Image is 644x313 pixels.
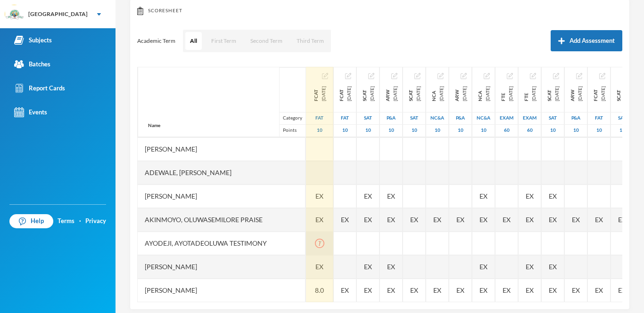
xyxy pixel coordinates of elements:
[526,285,534,295] span: Student Exempted.
[549,262,557,272] span: Student Exempted.
[364,285,372,295] span: Student Exempted.
[611,112,633,124] div: Second Assessment Test
[318,238,322,248] div: Failed
[138,232,305,255] div: Ayodeji, Ayotadeoluwa Testimony
[551,30,622,51] button: Add Assessment
[522,86,537,101] div: First Term Examination
[426,124,448,136] div: 10
[499,86,514,101] div: First Term Examination
[479,262,487,272] span: Student Exempted.
[519,124,541,136] div: 60
[357,124,379,136] div: 10
[361,86,368,101] span: SCAT
[380,112,402,124] div: Project And Assignment
[368,73,374,79] img: edit
[507,72,513,80] button: Edit Assessment
[185,32,202,50] button: All
[368,72,374,80] button: Edit Assessment
[542,124,564,136] div: 10
[618,215,626,225] span: Student Exempted.
[553,73,559,79] img: edit
[438,72,444,80] button: Edit Assessment
[387,215,395,225] span: Student Exempted.
[5,5,24,24] img: logo
[315,239,324,248] i: icon: exclamation-circle
[364,191,372,201] span: Student Exempted.
[572,285,580,295] span: Student Exempted.
[599,73,605,79] img: edit
[549,285,557,295] span: Student Exempted.
[14,107,47,117] div: Events
[312,86,320,101] span: FCAT
[472,112,495,124] div: Notecheck And Attendance
[569,86,576,101] span: ARW
[549,215,557,225] span: Student Exempted.
[407,86,422,101] div: Second Continuous Assessment Test
[315,262,323,272] span: Student Exempted.
[461,73,467,79] img: edit
[14,35,52,45] div: Subjects
[138,161,305,185] div: Adewale, [PERSON_NAME]
[312,86,327,101] div: First Continuous Assessment Test
[338,86,345,101] span: FCAT
[79,217,81,226] div: ·
[384,86,391,101] span: ARW
[479,191,487,201] span: Student Exempted.
[403,124,425,136] div: 10
[138,279,305,302] div: [PERSON_NAME]
[449,124,471,136] div: 10
[391,73,397,79] img: edit
[507,73,513,79] img: edit
[137,37,175,45] p: Academic Term
[279,124,305,136] div: Points
[380,124,402,136] div: 10
[479,285,487,295] span: Student Exempted.
[138,208,305,232] div: Akinmoyo, Oluwasemilore Praise
[322,73,328,79] img: edit
[526,262,534,272] span: Student Exempted.
[476,86,484,101] span: NCA
[565,124,587,136] div: 10
[28,10,88,18] div: [GEOGRAPHIC_DATA]
[410,285,418,295] span: Student Exempted.
[456,215,464,225] span: Student Exempted.
[338,86,353,101] div: First Continuous Assessment Test
[461,72,467,80] button: Edit Assessment
[526,191,534,201] span: Student Exempted.
[611,124,633,136] div: 10
[334,112,356,124] div: First Assessment Test
[357,112,379,124] div: Second Assessment Test
[599,72,605,80] button: Edit Assessment
[476,86,491,101] div: Note-check And Attendance
[279,112,305,124] div: Category
[364,262,372,272] span: Student Exempted.
[592,86,599,101] span: FCAT
[58,217,74,226] a: Terms
[85,217,106,226] a: Privacy
[615,86,622,101] span: SCAT
[530,73,536,79] img: edit
[414,73,421,79] img: edit
[361,86,376,101] div: Second Continuous Assessment Test
[572,215,580,225] span: Student Exempted.
[545,86,553,101] span: SCAT
[495,124,518,136] div: 60
[503,285,511,295] span: Student Exempted.
[576,72,582,80] button: Edit Assessment
[9,214,53,228] a: Help
[553,72,559,80] button: Edit Assessment
[588,124,610,136] div: 10
[519,112,541,124] div: Examination
[322,72,328,80] button: Edit Assessment
[503,215,511,225] span: Student Exempted.
[206,32,241,50] button: First Term
[138,255,305,279] div: [PERSON_NAME]
[341,215,349,225] span: Student Exempted.
[433,215,441,225] span: Student Exempted.
[246,32,287,50] button: Second Term
[345,72,351,80] button: Edit Assessment
[549,191,557,201] span: Student Exempted.
[449,112,471,124] div: Project And Assignment
[426,112,448,124] div: Notecheck And Attendance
